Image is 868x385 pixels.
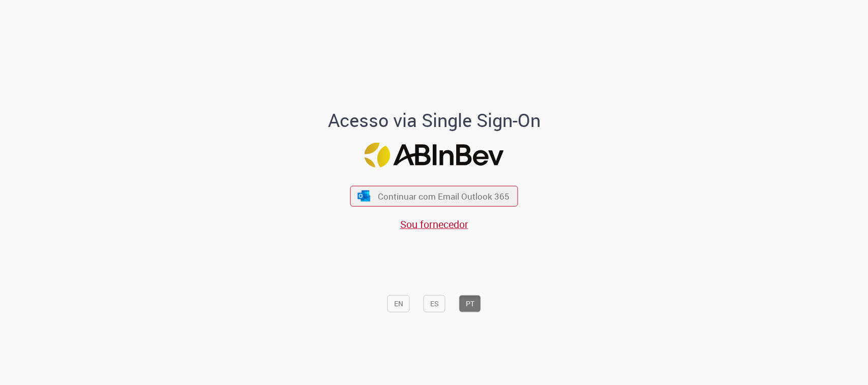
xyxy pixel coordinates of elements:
h1: Acesso via Single Sign-On [293,110,575,131]
button: EN [387,295,410,312]
img: Logo ABInBev [365,142,504,167]
button: ES [424,295,445,312]
span: Continuar com Email Outlook 365 [378,190,510,202]
button: ícone Azure/Microsoft 360 Continuar com Email Outlook 365 [350,186,518,207]
a: Sou fornecedor [400,217,468,231]
img: ícone Azure/Microsoft 360 [356,190,371,201]
button: PT [459,295,481,312]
